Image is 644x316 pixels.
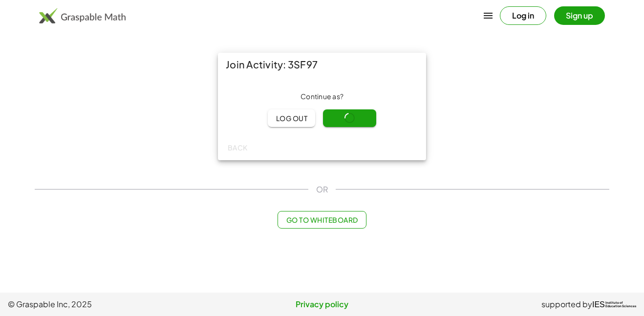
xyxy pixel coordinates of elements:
a: IESInstitute ofEducation Sciences [592,298,636,310]
div: Continue as ? [226,92,418,102]
span: Go to Whiteboard [286,215,358,224]
span: OR [316,184,328,195]
button: Log in [500,6,546,25]
span: © Graspable Inc, 2025 [8,298,217,310]
span: IES [592,300,605,309]
button: Sign up [554,6,605,25]
span: Institute of Education Sciences [605,301,636,308]
span: supported by [541,298,592,310]
a: Privacy policy [217,298,427,310]
button: Go to Whiteboard [278,211,366,229]
span: Log out [276,114,307,123]
button: Log out [268,109,315,127]
div: Join Activity: 3SF97 [218,53,426,76]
